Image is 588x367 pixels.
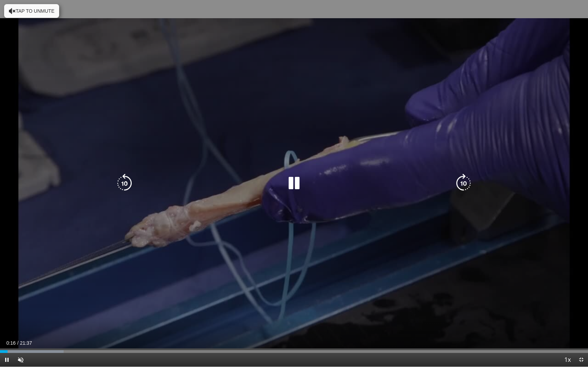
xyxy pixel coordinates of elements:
span: 21:37 [20,340,32,346]
button: Tap to unmute [4,4,59,18]
span: 0:16 [6,340,15,346]
span: / [17,340,19,346]
button: Exit Fullscreen [574,353,588,367]
button: Playback Rate [560,353,574,367]
button: Unmute [14,353,28,367]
